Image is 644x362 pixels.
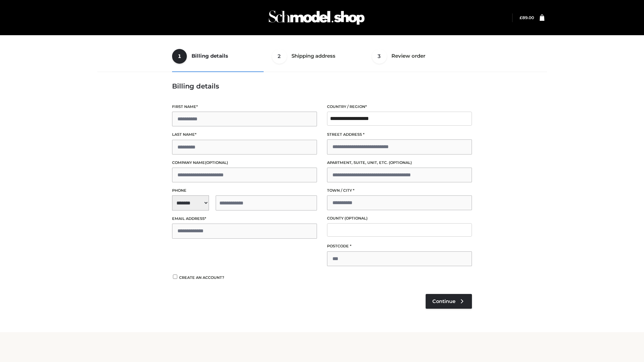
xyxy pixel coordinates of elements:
[327,131,472,138] label: Street address
[520,15,534,20] a: £89.00
[172,131,317,138] label: Last name
[179,275,224,280] span: Create an account?
[205,160,228,165] span: (optional)
[327,187,472,194] label: Town / City
[172,104,317,110] label: First name
[432,298,455,304] span: Continue
[520,15,522,20] span: £
[266,4,367,31] img: Schmodel Admin 964
[172,216,317,222] label: Email address
[327,243,472,249] label: Postcode
[172,187,317,194] label: Phone
[426,294,472,309] a: Continue
[344,216,368,221] span: (optional)
[327,160,472,166] label: Apartment, suite, unit, etc.
[520,15,534,20] bdi: 89.00
[172,160,317,166] label: Company name
[389,160,412,165] span: (optional)
[172,82,472,90] h3: Billing details
[327,215,472,222] label: County
[327,104,472,110] label: Country / Region
[172,275,178,279] input: Create an account?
